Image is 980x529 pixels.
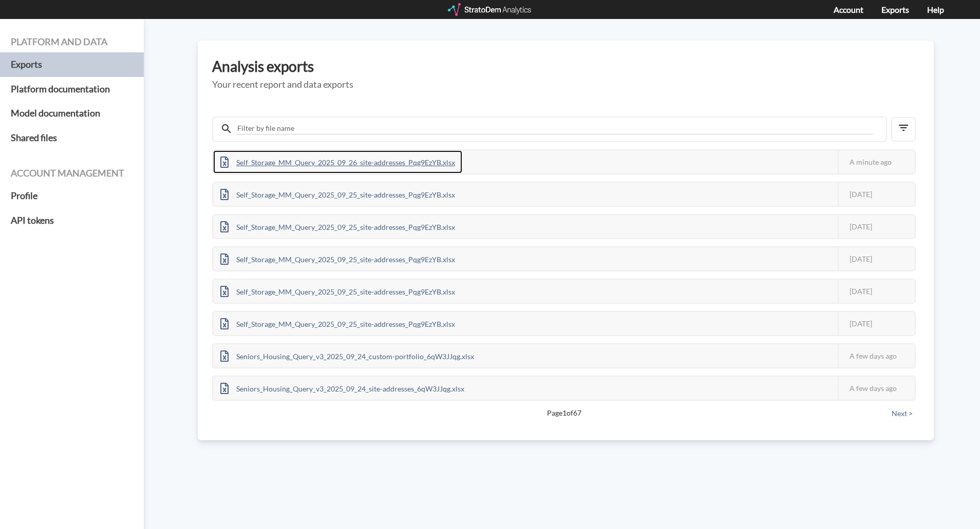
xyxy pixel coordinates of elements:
div: [DATE] [838,312,915,335]
div: Seniors_Housing_Query_v3_2025_09_24_custom-portfolio_6qW3JJqg.xlsx [213,344,481,367]
div: Self_Storage_MM_Query_2025_09_25_site-addresses_Pqg9EzYB.xlsx [213,215,462,238]
a: Model documentation [11,101,133,126]
a: Self_Storage_MM_Query_2025_09_25_site-addresses_Pqg9EzYB.xlsx [213,286,462,295]
a: Exports [11,52,133,77]
div: A minute ago [838,150,915,173]
a: Seniors_Housing_Query_v3_2025_09_24_custom-portfolio_6qW3JJqg.xlsx [213,350,481,359]
a: Profile [11,184,133,208]
div: Self_Storage_MM_Query_2025_09_25_site-addresses_Pqg9EzYB.xlsx [213,312,462,335]
a: Shared files [11,126,133,150]
div: [DATE] [838,280,915,303]
div: Self_Storage_MM_Query_2025_09_25_site-addresses_Pqg9EzYB.xlsx [213,183,462,206]
a: Help [927,5,944,14]
a: Self_Storage_MM_Query_2025_09_25_site-addresses_Pqg9EzYB.xlsx [213,189,462,198]
a: API tokens [11,208,133,233]
span: Page 1 of 67 [248,408,880,418]
button: Next > [889,408,916,419]
a: Self_Storage_MM_Query_2025_09_25_site-addresses_Pqg9EzYB.xlsx [213,221,462,230]
div: Self_Storage_MM_Query_2025_09_25_site-addresses_Pqg9EzYB.xlsx [213,247,462,270]
h3: Analysis exports [212,58,919,74]
a: Platform documentation [11,77,133,102]
h4: Account management [11,168,133,179]
a: Seniors_Housing_Query_v3_2025_09_24_site-addresses_6qW3JJqg.xlsx [213,383,472,391]
div: [DATE] [838,247,915,270]
div: Self_Storage_MM_Query_2025_09_26_site-addresses_Pqg9EzYB.xlsx [213,150,462,173]
div: A few days ago [838,377,915,400]
h4: Platform and data [11,37,133,47]
div: A few days ago [838,344,915,367]
a: Self_Storage_MM_Query_2025_09_25_site-addresses_Pqg9EzYB.xlsx [213,253,462,262]
a: Self_Storage_MM_Query_2025_09_25_site-addresses_Pqg9EzYB.xlsx [213,318,462,327]
a: Exports [881,5,909,14]
a: Self_Storage_MM_Query_2025_09_26_site-addresses_Pqg9EzYB.xlsx [213,156,462,165]
div: Seniors_Housing_Query_v3_2025_09_24_site-addresses_6qW3JJqg.xlsx [213,377,472,400]
div: [DATE] [838,183,915,206]
h5: Your recent report and data exports [212,80,919,90]
input: Filter by file name [236,123,873,134]
div: Self_Storage_MM_Query_2025_09_25_site-addresses_Pqg9EzYB.xlsx [213,280,462,303]
div: [DATE] [838,215,915,238]
a: Account [834,5,863,14]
